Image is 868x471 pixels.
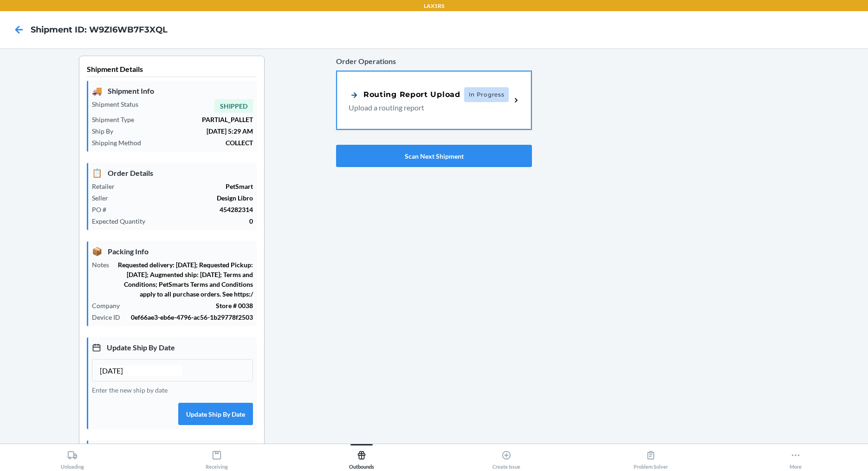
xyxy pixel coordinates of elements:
div: Unloading [61,446,84,470]
button: Receiving [145,444,290,470]
button: Problem Solver [579,444,724,470]
p: 0 [153,216,253,226]
h4: Shipment ID: W9ZI6WB7F3XQL [31,24,168,36]
div: More [790,446,802,470]
div: Create Issue [492,446,520,470]
input: MM/DD/YYYY [100,365,182,376]
div: Routing Report Upload [349,89,460,101]
p: PO # [92,205,114,214]
span: 🚚 [92,84,102,97]
span: SHIPPED [214,99,253,113]
p: Shipment Details [87,64,257,77]
div: Outbounds [349,446,374,470]
p: [DATE] 5:29 AM [121,126,253,136]
p: Ship By [92,126,121,136]
button: Update Ship By Date [178,403,253,425]
p: Seller [92,193,116,203]
p: LAX1RS [424,2,444,10]
button: Scan Next Shipment [336,145,532,167]
p: 0ef66ae3-eb6e-4796-ac56-1b29778f2503 [128,312,253,322]
p: Retailer [92,181,122,191]
button: Outbounds [289,444,434,470]
p: Shipment Status [92,99,146,109]
p: Order Details [92,167,253,179]
div: Receiving [206,446,228,470]
p: Device ID [92,312,128,322]
p: Notes [92,260,117,270]
button: Create Issue [434,444,579,470]
span: 📦 [92,245,102,258]
p: 454282314 [114,205,253,214]
p: Shipment Type [92,115,142,124]
p: Upload a routing report [349,102,504,113]
p: Store # 0038 [127,301,253,310]
span: In Progress [464,87,509,102]
p: PARTIAL_PALLET [142,115,253,124]
p: Company [92,301,127,310]
p: Shipping Method [92,138,149,148]
p: Update Ship By Date [92,341,253,354]
p: Requested delivery: [DATE]; Requested Pickup: [DATE]; Augmented ship: [DATE]; Terms and Condition... [117,260,253,299]
a: Routing Report UploadIn ProgressUpload a routing report [336,71,532,130]
p: COLLECT [149,138,253,148]
div: Problem Solver [634,446,668,470]
p: Packing Info [92,245,253,258]
p: Expected Quantity [92,216,153,226]
p: Shipment Info [92,84,253,97]
span: 📋 [92,167,102,179]
button: More [723,444,868,470]
p: Order Operations [336,56,532,67]
p: PetSmart [122,181,253,191]
p: Enter the new ship by date [92,385,253,395]
p: Design Libro [116,193,253,203]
